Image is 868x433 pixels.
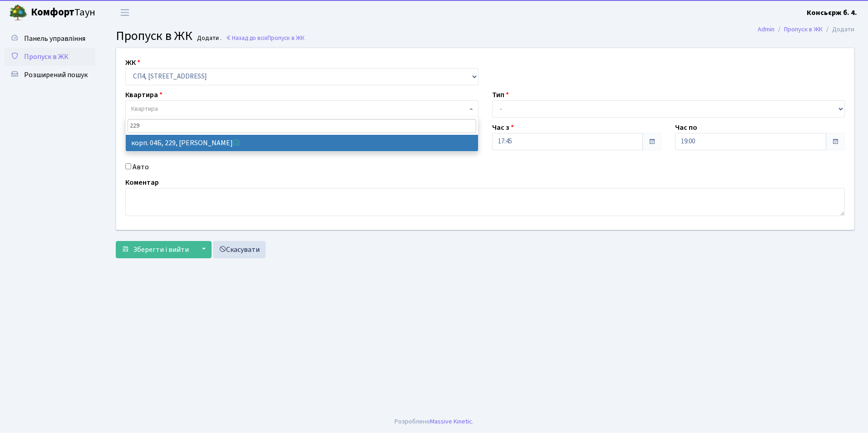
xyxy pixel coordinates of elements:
span: Таун [31,5,95,20]
a: Назад до всіхПропуск в ЖК [226,34,305,42]
button: Переключити навігацію [113,5,136,20]
span: Пропуск в ЖК [116,27,192,45]
span: Розширений пошук [24,70,88,80]
span: Пропуск в ЖК [267,34,305,42]
a: Пропуск в ЖК [5,48,95,66]
small: Додати . [195,34,222,42]
label: ЖК [125,57,140,68]
b: Комфорт [31,5,74,20]
b: Консьєрж б. 4. [807,8,857,18]
label: Час з [492,122,514,133]
span: Панель управління [24,34,85,44]
img: logo.png [9,4,27,22]
label: Тип [492,89,509,100]
button: Зберегти і вийти [116,241,195,258]
a: Розширений пошук [5,66,95,84]
span: Зберегти і вийти [133,245,189,255]
a: Скасувати [213,241,266,258]
span: Квартира [131,104,158,113]
a: Пропуск в ЖК [784,25,823,34]
a: Панель управління [5,30,95,48]
label: Час по [675,122,697,133]
div: Розроблено . [395,417,473,427]
nav: breadcrumb [744,20,868,39]
label: Авто [133,162,149,172]
label: Коментар [125,177,159,188]
li: Додати [823,25,854,34]
span: Пропуск в ЖК [24,52,69,62]
li: корп. 04Б, 229, [PERSON_NAME] [126,135,478,151]
a: Massive Kinetic [430,417,472,426]
a: Консьєрж б. 4. [807,7,857,18]
label: Квартира [125,89,163,100]
a: Admin [758,25,774,34]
